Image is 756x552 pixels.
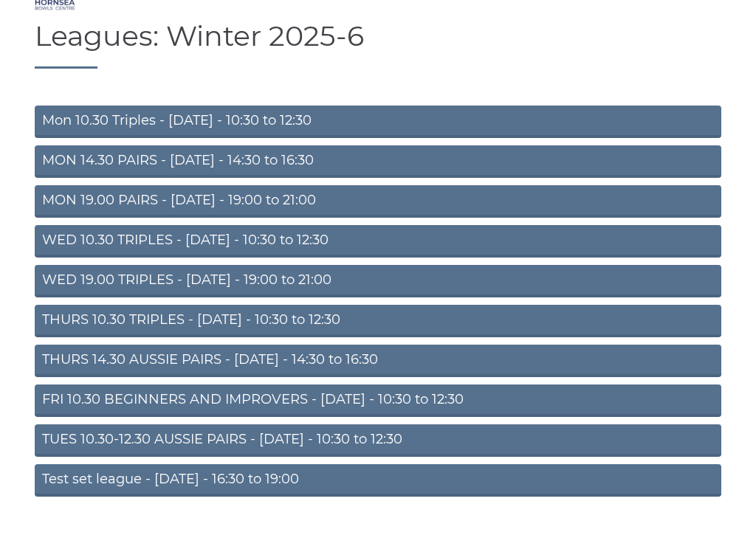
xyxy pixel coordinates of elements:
[35,225,721,258] a: WED 10.30 TRIPLES - [DATE] - 10:30 to 12:30
[35,345,721,377] a: THURS 14.30 AUSSIE PAIRS - [DATE] - 14:30 to 16:30
[35,265,721,297] a: WED 19.00 TRIPLES - [DATE] - 19:00 to 21:00
[35,185,721,218] a: MON 19.00 PAIRS - [DATE] - 19:00 to 21:00
[35,424,721,457] a: TUES 10.30-12.30 AUSSIE PAIRS - [DATE] - 10:30 to 12:30
[35,21,721,69] h1: Leagues: Winter 2025-6
[35,464,721,497] a: Test set league - [DATE] - 16:30 to 19:00
[35,106,721,138] a: Mon 10.30 Triples - [DATE] - 10:30 to 12:30
[35,145,721,178] a: MON 14.30 PAIRS - [DATE] - 14:30 to 16:30
[35,305,721,337] a: THURS 10.30 TRIPLES - [DATE] - 10:30 to 12:30
[35,384,721,417] a: FRI 10.30 BEGINNERS AND IMPROVERS - [DATE] - 10:30 to 12:30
